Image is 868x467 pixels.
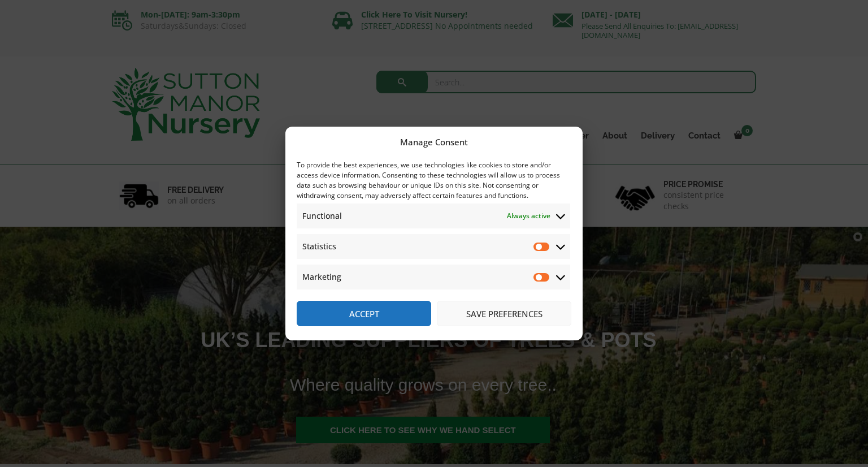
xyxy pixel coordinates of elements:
span: Functional [302,209,342,223]
button: Accept [297,301,431,326]
div: Manage Consent [400,135,468,149]
summary: Marketing [297,265,570,289]
span: Statistics [302,240,336,253]
summary: Functional Always active [297,204,570,228]
button: Save preferences [437,301,571,326]
span: Always active [507,209,550,223]
span: Marketing [302,270,341,284]
summary: Statistics [297,234,570,259]
div: To provide the best experiences, we use technologies like cookies to store and/or access device i... [297,160,570,201]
